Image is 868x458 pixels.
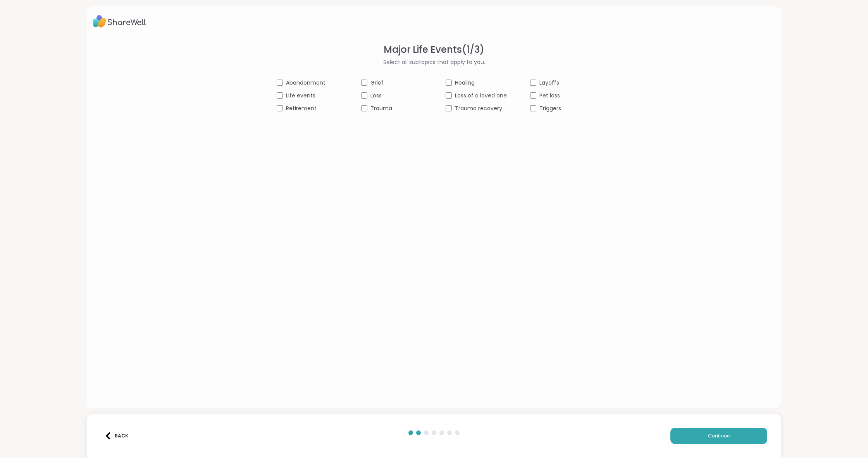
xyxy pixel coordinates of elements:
[383,58,485,66] span: Select all subtopics that apply to you.
[384,43,484,57] span: Major Life Events ( 1 / 3 )
[539,92,560,100] span: Pet loss
[370,104,392,113] span: Trauma
[286,104,317,113] span: Retirement
[455,79,475,87] span: Healing
[455,92,507,100] span: Loss of a loved one
[93,12,146,30] img: ShareWell Logo
[539,104,561,113] span: Triggers
[708,432,730,439] span: Continue
[286,92,315,100] span: Life events
[370,79,384,87] span: Grief
[105,432,128,439] div: Back
[670,428,767,444] button: Continue
[101,428,132,444] button: Back
[455,104,502,113] span: Trauma recovery
[286,79,325,87] span: Abandonment
[539,79,559,87] span: Layoffs
[370,92,382,100] span: Loss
